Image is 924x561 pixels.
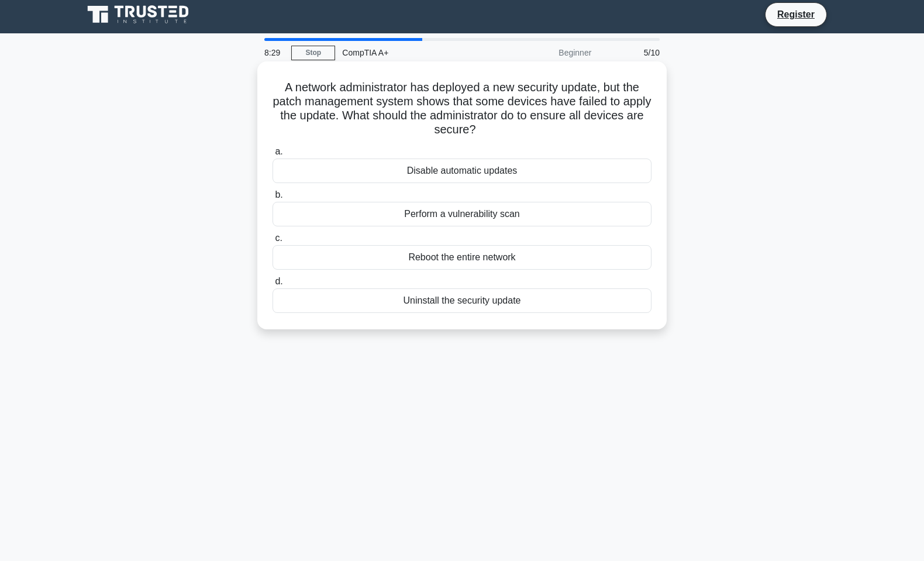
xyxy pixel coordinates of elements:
span: a. [275,146,282,156]
a: Register [770,7,822,22]
h5: A network administrator has deployed a new security update, but the patch management system shows... [271,80,653,137]
span: d. [275,276,282,286]
div: Reboot the entire network [273,245,651,270]
span: b. [275,190,282,199]
div: Beginner [496,41,598,64]
div: Perform a vulnerability scan [273,202,651,226]
div: 5/10 [598,41,667,64]
a: Stop [291,46,335,60]
div: Uninstall the security update [273,288,651,313]
div: Disable automatic updates [273,159,651,183]
div: 8:29 [257,41,291,64]
div: CompTIA A+ [335,41,496,64]
span: c. [275,233,282,243]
